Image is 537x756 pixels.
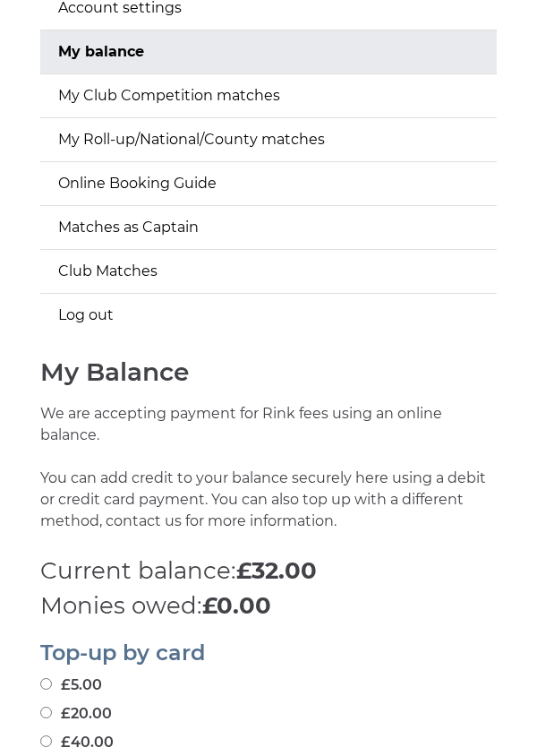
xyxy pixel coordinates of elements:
h2: Top-up by card [40,641,497,665]
a: My balance [40,30,497,73]
a: My Roll-up/National/County matches [40,118,497,161]
label: £40.00 [40,732,114,753]
a: My Club Competition matches [40,74,497,117]
a: Log out [40,294,497,337]
strong: £0.00 [202,591,271,620]
p: Current balance: [40,554,497,588]
a: Club Matches [40,250,497,293]
input: £5.00 [40,678,52,690]
input: £40.00 [40,735,52,747]
a: Matches as Captain [40,206,497,249]
label: £5.00 [40,674,102,696]
label: £20.00 [40,703,112,725]
a: Online Booking Guide [40,162,497,205]
p: We are accepting payment for Rink fees using an online balance. You can add credit to your balanc... [40,403,497,554]
p: Monies owed: [40,588,497,623]
strong: £32.00 [236,556,317,585]
h1: My Balance [40,358,497,386]
input: £20.00 [40,707,52,718]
